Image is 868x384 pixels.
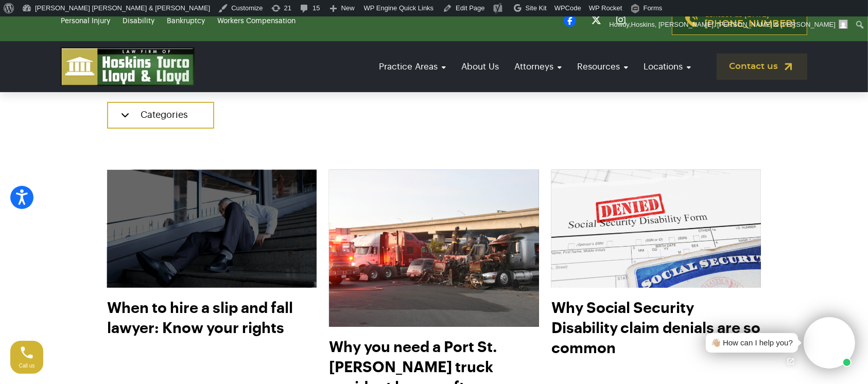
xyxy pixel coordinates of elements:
a: Bankruptcy [167,18,205,25]
a: Disability [123,18,154,25]
a: Practice Areas [374,52,451,81]
span: Call us [19,363,35,369]
a: Workers Compensation [217,18,296,25]
a: Attorneys [509,52,567,81]
img: Florida slip and fall lawyers [97,164,327,294]
img: logo [61,47,195,86]
img: Denied Social Security Disability [551,170,761,288]
a: Contact us [717,54,807,80]
a: Open chat [780,351,802,372]
a: Personal Injury [61,18,110,25]
a: Howdy, [605,16,852,33]
a: Resources [572,52,633,81]
span: Hoskins, [PERSON_NAME], [PERSON_NAME] & [PERSON_NAME] [631,21,836,28]
span: Site Kit [526,4,547,12]
div: 👋🏼 How can I help you? [711,337,793,349]
span: Categories [141,110,188,119]
a: About Us [456,52,504,81]
a: Locations [638,52,696,81]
